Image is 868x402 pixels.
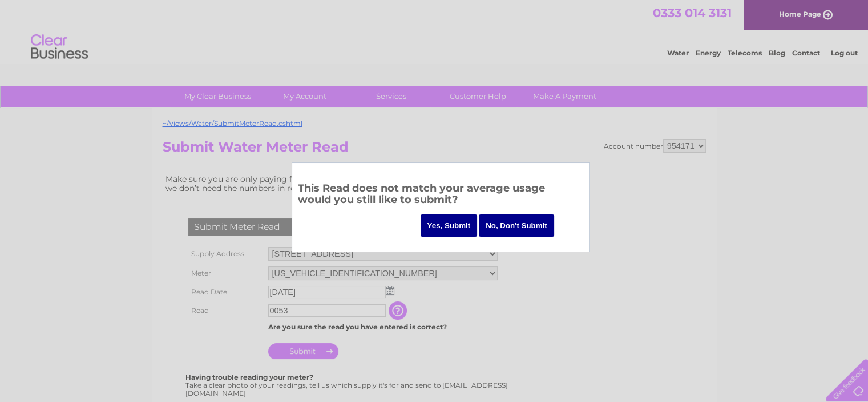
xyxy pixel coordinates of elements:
[30,30,88,65] img: logo.png
[165,6,704,55] div: Clear Business is a trading name of Verastar Limited (registered in [GEOGRAPHIC_DATA] No. 3667643...
[667,49,689,57] a: Water
[728,49,762,57] a: Telecoms
[479,214,554,237] input: No, Don't Submit
[653,6,732,20] a: 0333 014 3131
[830,49,857,57] a: Log out
[696,49,721,57] a: Energy
[792,49,820,57] a: Contact
[421,214,478,237] input: Yes, Submit
[769,49,785,57] a: Blog
[298,180,583,212] h3: This Read does not match your average usage would you still like to submit?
